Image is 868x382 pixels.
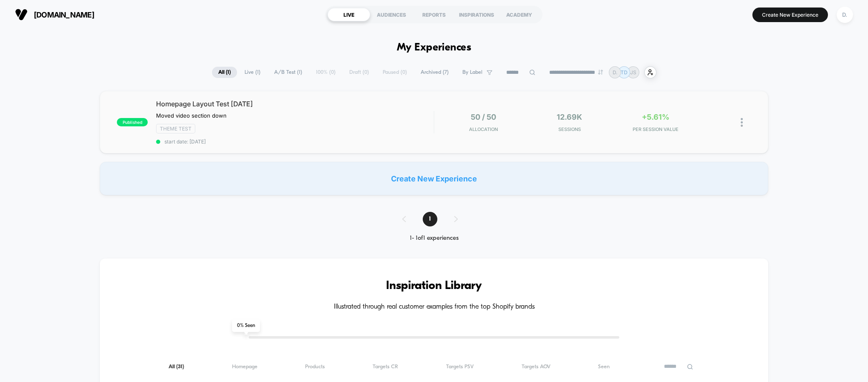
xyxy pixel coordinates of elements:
span: Allocation [469,126,498,132]
div: D. [837,7,853,23]
button: [DOMAIN_NAME] [13,8,97,21]
span: By Label [462,69,482,75]
img: close [741,118,743,127]
div: LIVE [328,8,370,21]
span: 0 % Seen [232,319,260,332]
div: AUDIENCES [370,8,413,21]
span: Targets CR [373,364,398,370]
span: Homepage [232,364,257,370]
button: D. [834,6,855,23]
h1: My Experiences [397,42,472,54]
div: ACADEMY [498,8,540,21]
p: JS [630,69,636,75]
span: Targets PSV [446,364,474,370]
img: Visually logo [15,8,28,21]
span: Theme Test [156,124,195,133]
span: Homepage Layout Test [DATE] [156,100,434,108]
span: Seen [598,364,610,370]
span: start date: [DATE] [156,138,434,145]
p: D. [613,69,617,75]
img: end [598,70,603,75]
span: PER SESSION VALUE [615,126,696,132]
span: Live ( 1 ) [238,67,267,78]
span: A/B Test ( 1 ) [268,67,308,78]
div: REPORTS [413,8,455,21]
span: [DOMAIN_NAME] [34,10,94,19]
span: Products [305,364,325,370]
h3: Inspiration Library [125,279,743,293]
span: Targets AOV [522,364,550,370]
h4: Illustrated through real customer examples from the top Shopify brands [125,303,743,311]
p: TD [621,69,628,75]
span: ( 31 ) [176,364,184,369]
span: All [169,364,184,370]
div: 1 - 1 of 1 experiences [394,235,474,242]
div: Create New Experience [100,162,768,195]
button: Create New Experience [752,8,828,22]
span: All ( 1 ) [212,67,237,78]
span: 1 [423,212,437,226]
span: 50 / 50 [471,113,496,121]
span: Archived ( 7 ) [414,67,455,78]
div: INSPIRATIONS [455,8,498,21]
span: Moved video section down [156,112,227,119]
span: 12.69k [557,113,582,121]
span: published [117,118,148,126]
span: Sessions [529,126,611,132]
span: +5.61% [642,113,669,121]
